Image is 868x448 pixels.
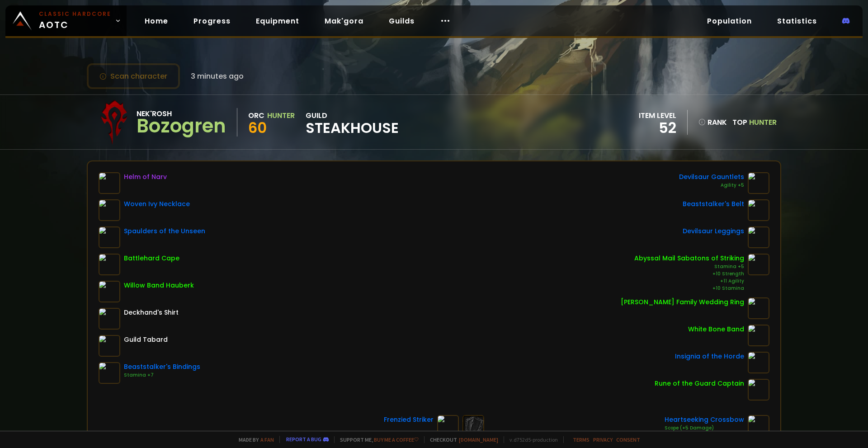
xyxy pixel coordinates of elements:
a: Mak'gora [317,12,371,30]
a: Equipment [249,12,307,30]
a: Guilds [382,12,422,30]
img: item-19159 [99,199,120,221]
img: item-15062 [748,226,769,248]
img: item-11858 [99,254,120,275]
div: [PERSON_NAME] Family Wedding Ring [621,297,744,307]
div: Abyssal Mail Sabatons of Striking [634,254,744,263]
div: Nek'Rosh [137,108,226,119]
div: Bozogren [137,119,226,133]
div: Woven Ivy Necklace [124,199,190,209]
div: Willow Band Hauberk [124,281,194,290]
div: guild [306,110,399,135]
img: item-13116 [99,226,120,248]
div: +10 Strength [634,270,744,278]
img: item-20656 [748,254,769,275]
div: Spaulders of the Unseen [124,226,205,236]
img: item-15787 [99,281,120,302]
div: Beaststalker's Belt [683,199,744,209]
a: a fan [260,436,274,443]
img: item-11862 [748,325,769,346]
span: Hunter [749,117,777,127]
div: +10 Stamina [634,285,744,292]
div: 52 [639,121,676,135]
a: Report a bug [286,436,321,443]
div: Deckhand's Shirt [124,308,179,317]
span: Steakhouse [306,121,399,135]
span: Made by [233,436,274,443]
div: Agility +5 [679,182,744,189]
img: item-16681 [99,362,120,384]
div: Battlehard Cape [124,254,179,263]
div: Orc [248,110,264,121]
span: Checkout [424,436,498,443]
div: +11 Agility [634,278,744,285]
div: item level [639,110,676,121]
a: Progress [186,12,238,30]
a: Privacy [593,436,613,443]
img: item-13040 [748,415,769,437]
div: Beaststalker's Bindings [124,362,200,372]
img: item-16680 [748,199,769,221]
span: 60 [248,118,267,138]
img: item-15063 [748,172,769,194]
a: Classic HardcoreAOTC [5,5,127,36]
a: Population [700,12,759,30]
small: Classic Hardcore [39,10,111,18]
span: Support me, [334,436,419,443]
img: item-5107 [99,308,120,330]
div: Guild Tabard [124,335,168,344]
a: Terms [573,436,590,443]
div: Stamina +5 [634,263,744,270]
div: Heartseeking Crossbow [665,415,744,424]
span: AOTC [39,10,111,32]
img: item-209626 [748,352,769,373]
div: rank [698,117,727,128]
div: Helm of Narv [124,172,167,182]
img: item-13475 [748,297,769,319]
div: Frenzied Striker [384,415,434,424]
button: Scan character [87,63,180,89]
a: [DOMAIN_NAME] [459,436,498,443]
div: Rune of the Guard Captain [655,379,744,388]
a: Consent [616,436,640,443]
div: Scope (+5 Damage) [665,424,744,432]
img: item-5976 [99,335,120,357]
div: Insignia of the Horde [675,352,744,361]
div: Stamina +7 [124,372,200,379]
div: Devilsaur Gauntlets [679,172,744,182]
img: item-19120 [748,379,769,401]
img: item-13056 [437,415,459,437]
a: Statistics [770,12,824,30]
img: item-2245 [99,172,120,194]
a: Buy me a coffee [374,436,419,443]
span: v. d752d5 - production [504,436,558,443]
a: Home [137,12,175,30]
div: White Bone Band [688,325,744,334]
div: Devilsaur Leggings [683,226,744,236]
span: 3 minutes ago [191,71,244,82]
div: Top [732,117,777,128]
div: Hunter [267,110,295,121]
